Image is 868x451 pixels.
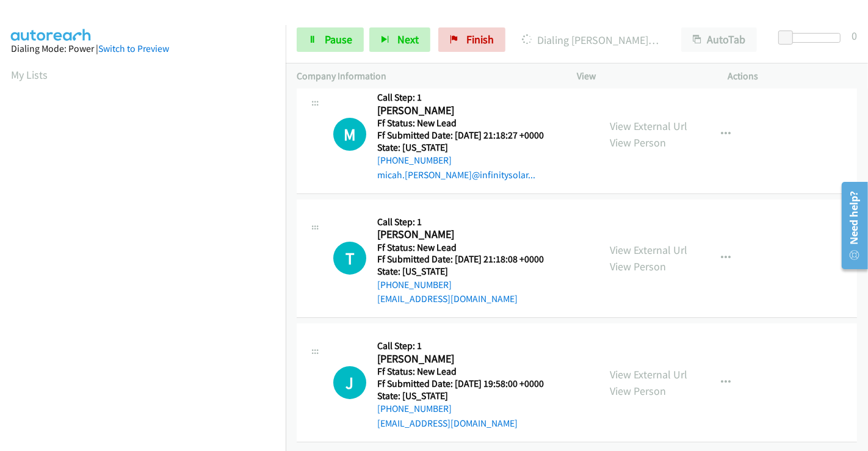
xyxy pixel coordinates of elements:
h5: Call Step: 1 [377,216,559,228]
span: Pause [325,32,352,46]
h2: [PERSON_NAME] [377,352,559,366]
h5: Ff Status: New Lead [377,117,559,129]
p: Actions [728,69,858,84]
div: The call is yet to be attempted [333,242,366,275]
a: View External Url [610,243,687,257]
span: Finish [466,32,494,46]
iframe: Resource Center [833,177,868,274]
a: micah.[PERSON_NAME]@infinitysolar... [377,169,535,181]
h5: State: [US_STATE] [377,142,559,154]
a: View Person [610,259,666,273]
a: View Person [610,384,666,398]
p: Company Information [297,69,555,84]
h2: [PERSON_NAME] [377,228,559,242]
a: [PHONE_NUMBER] [377,154,452,166]
button: Next [369,27,430,52]
a: My Lists [11,68,48,82]
div: 0 [852,27,857,44]
a: [EMAIL_ADDRESS][DOMAIN_NAME] [377,293,518,305]
h5: Ff Submitted Date: [DATE] 21:18:08 +0000 [377,253,559,265]
a: Switch to Preview [98,43,169,54]
div: Dialing Mode: Power | [11,41,275,56]
span: Next [397,32,419,46]
h2: [PERSON_NAME] [377,104,559,118]
h5: Call Step: 1 [377,92,559,104]
a: View External Url [610,367,687,381]
a: Finish [438,27,505,52]
h5: State: [US_STATE] [377,265,559,278]
a: [PHONE_NUMBER] [377,403,452,414]
h5: State: [US_STATE] [377,390,559,402]
a: Pause [297,27,364,52]
p: View [577,69,706,84]
div: Delay between calls (in seconds) [784,33,841,43]
a: View External Url [610,119,687,133]
h1: M [333,118,366,151]
h1: T [333,242,366,275]
button: AutoTab [681,27,757,52]
h5: Call Step: 1 [377,340,559,352]
a: [EMAIL_ADDRESS][DOMAIN_NAME] [377,417,518,429]
div: The call is yet to be attempted [333,366,366,399]
p: Dialing [PERSON_NAME] Book [522,32,659,48]
h5: Ff Submitted Date: [DATE] 21:18:27 +0000 [377,129,559,142]
a: View Person [610,135,666,150]
a: [PHONE_NUMBER] [377,279,452,290]
h5: Ff Submitted Date: [DATE] 19:58:00 +0000 [377,378,559,390]
h5: Ff Status: New Lead [377,366,559,378]
h5: Ff Status: New Lead [377,242,559,254]
h1: J [333,366,366,399]
div: The call is yet to be attempted [333,118,366,151]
